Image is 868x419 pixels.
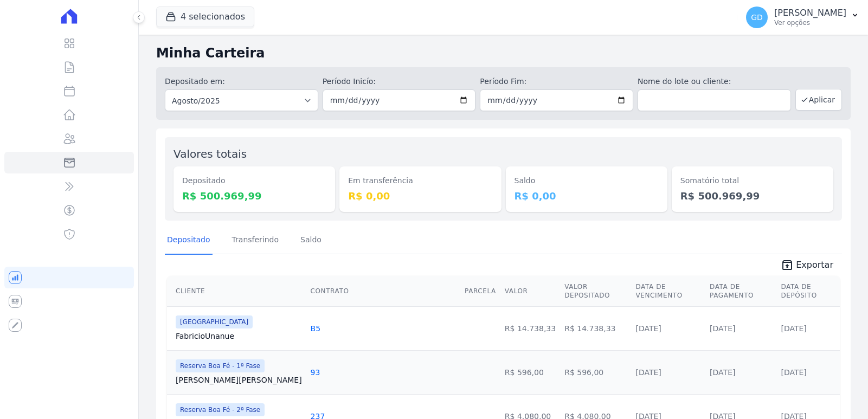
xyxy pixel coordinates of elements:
[348,175,492,186] dt: Em transferência
[460,276,500,307] th: Parcela
[710,324,735,333] a: [DATE]
[176,403,265,416] span: Reserva Boa Fé - 2ª Fase
[751,14,763,21] span: GD
[774,18,846,27] p: Ver opções
[348,189,492,203] dd: R$ 0,00
[635,324,661,333] a: [DATE]
[230,227,281,255] a: Transferindo
[737,2,868,33] button: GD [PERSON_NAME] Ver opções
[311,324,321,333] a: B5
[560,350,631,394] td: R$ 596,00
[165,227,213,255] a: Depositado
[560,306,631,350] td: R$ 14.738,33
[176,315,253,328] span: [GEOGRAPHIC_DATA]
[781,324,806,333] a: [DATE]
[638,76,791,87] label: Nome do lote ou cliente:
[776,276,840,307] th: Data de Depósito
[156,7,254,27] button: 4 selecionados
[173,147,247,160] label: Valores totais
[500,350,560,394] td: R$ 596,00
[710,368,735,377] a: [DATE]
[560,276,631,307] th: Valor Depositado
[631,276,705,307] th: Data de Vencimento
[781,368,806,377] a: [DATE]
[796,259,833,272] span: Exportar
[781,259,794,272] i: unarchive
[515,189,659,203] dd: R$ 0,00
[480,76,633,87] label: Período Fim:
[500,276,560,307] th: Valor
[156,43,851,63] h2: Minha Carteira
[680,175,825,186] dt: Somatório total
[705,276,776,307] th: Data de Pagamento
[515,175,659,186] dt: Saldo
[176,331,302,341] a: FabricioUnanue
[772,259,842,274] a: unarchive Exportar
[176,375,302,385] a: [PERSON_NAME][PERSON_NAME]
[680,189,825,203] dd: R$ 500.969,99
[306,276,460,307] th: Contrato
[298,227,324,255] a: Saldo
[176,359,265,372] span: Reserva Boa Fé - 1ª Fase
[311,368,320,377] a: 93
[635,368,661,377] a: [DATE]
[323,76,476,87] label: Período Inicío:
[182,175,326,186] dt: Depositado
[795,89,842,111] button: Aplicar
[165,77,225,86] label: Depositado em:
[500,306,560,350] td: R$ 14.738,33
[167,276,306,307] th: Cliente
[182,189,326,203] dd: R$ 500.969,99
[774,8,846,18] p: [PERSON_NAME]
